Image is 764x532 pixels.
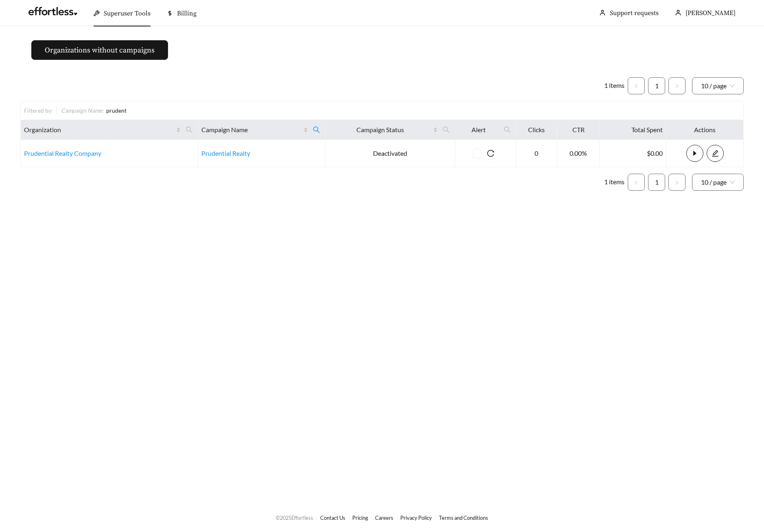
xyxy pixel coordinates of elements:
[628,77,645,94] li: Previous Page
[516,120,557,140] th: Clicks
[668,174,685,191] button: right
[439,123,453,136] span: search
[329,125,432,135] span: Campaign Status
[634,84,639,89] span: left
[648,174,665,191] li: 1
[692,174,744,191] div: Page Size
[313,126,320,133] span: search
[707,150,723,157] span: edit
[610,9,659,17] a: Support requests
[557,140,600,167] td: 0.00%
[668,77,685,94] button: right
[600,140,666,167] td: $0.00
[692,77,744,94] div: Page Size
[628,77,645,94] button: left
[104,9,151,17] span: Superuser Tools
[320,515,345,521] a: Contact Us
[443,126,450,133] span: search
[201,125,302,135] span: Campaign Name
[482,145,499,162] button: reload
[675,180,679,185] span: right
[707,149,724,157] a: edit
[186,126,193,133] span: search
[182,123,196,136] span: search
[352,515,368,521] a: Pricing
[604,77,624,94] li: 1 items
[557,120,600,140] th: CTR
[628,174,645,191] li: Previous Page
[375,515,393,521] a: Careers
[628,174,645,191] button: left
[458,125,499,135] span: Alert
[24,149,101,157] a: Prudential Realty Company
[648,174,665,190] a: 1
[61,107,104,114] span: Campaign Name :
[685,9,736,17] span: [PERSON_NAME]
[675,84,679,89] span: right
[668,174,685,191] li: Next Page
[310,123,323,136] span: search
[687,150,703,157] span: caret-right
[701,174,735,190] span: 10 / page
[504,126,511,133] span: search
[500,123,514,136] span: search
[604,174,624,191] li: 1 items
[600,120,666,140] th: Total Spent
[31,40,168,60] button: Organizations without campaigns
[648,78,665,94] a: 1
[24,125,175,135] span: Organization
[666,120,744,140] th: Actions
[24,106,57,115] div: Filtered by:
[634,180,639,185] span: left
[482,150,499,157] span: reload
[325,140,455,167] td: Deactivated
[668,77,685,94] li: Next Page
[201,149,250,157] a: Prudential Realty
[516,140,557,167] td: 0
[707,145,724,162] button: edit
[106,107,127,114] span: prudent
[276,515,313,521] span: © 2025 Effortless
[439,515,488,521] a: Terms and Conditions
[45,45,155,56] span: Organizations without campaigns
[400,515,432,521] a: Privacy Policy
[177,9,196,17] span: Billing
[701,78,735,94] span: 10 / page
[648,77,665,94] li: 1
[686,145,703,162] button: caret-right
